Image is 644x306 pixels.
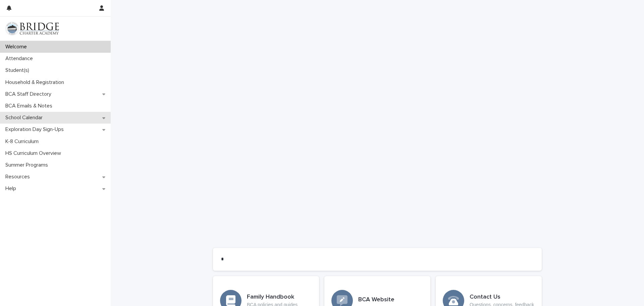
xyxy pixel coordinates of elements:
p: Resources [3,174,35,180]
p: Help [3,185,21,192]
p: Student(s) [3,67,35,74]
p: K-8 Curriculum [3,138,44,145]
p: HS Curriculum Overview [3,150,66,157]
p: Household & Registration [3,79,69,86]
h3: BCA Website [358,296,394,304]
h3: Family Handbook [247,294,298,301]
h3: Contact Us [470,294,534,301]
p: BCA Emails & Notes [3,103,58,109]
p: Welcome [3,44,32,50]
p: Attendance [3,55,38,62]
p: BCA Staff Directory [3,91,57,97]
p: Summer Programs [3,162,53,168]
p: Exploration Day Sign-Ups [3,126,69,133]
img: V1C1m3IdTEidaUdm9Hs0 [5,22,59,35]
p: School Calendar [3,115,48,121]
